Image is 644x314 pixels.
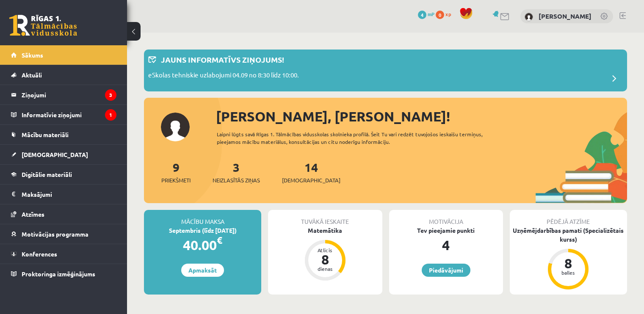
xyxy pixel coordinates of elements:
span: Mācību materiāli [22,131,69,138]
a: 0 xp [436,11,455,17]
a: Digitālie materiāli [11,165,116,184]
a: Matemātika Atlicis 8 dienas [268,226,382,282]
div: dienas [312,266,338,271]
div: Atlicis [312,248,338,253]
a: Ziņojumi3 [11,85,116,105]
p: Jauns informatīvs ziņojums! [161,54,284,65]
a: Rīgas 1. Tālmācības vidusskola [9,15,77,36]
span: Aktuāli [22,71,42,79]
div: Matemātika [268,226,382,235]
a: 9Priekšmeti [161,160,191,185]
a: Konferences [11,244,116,264]
span: Priekšmeti [161,176,191,185]
div: Uzņēmējdarbības pamati (Specializētais kurss) [510,226,627,244]
i: 1 [105,109,116,121]
div: Laipni lūgts savā Rīgas 1. Tālmācības vidusskolas skolnieka profilā. Šeit Tu vari redzēt tuvojošo... [217,130,507,146]
div: Pēdējā atzīme [510,210,627,226]
div: Motivācija [389,210,503,226]
span: 0 [436,11,444,19]
span: Proktoringa izmēģinājums [22,270,95,278]
div: Septembris (līdz [DATE]) [144,226,261,235]
legend: Ziņojumi [22,85,116,105]
a: Piedāvājumi [422,264,470,277]
div: 8 [556,256,581,270]
a: Atzīmes [11,204,116,224]
div: 8 [312,253,338,266]
span: [DEMOGRAPHIC_DATA] [282,176,340,185]
a: 4 mP [418,11,434,17]
a: 3Neizlasītās ziņas [213,160,260,185]
div: balles [556,270,581,275]
img: Katrīna Ina Manuša [525,13,533,21]
span: mP [428,11,434,17]
a: 14[DEMOGRAPHIC_DATA] [282,160,340,185]
span: Atzīmes [22,210,44,218]
p: eSkolas tehniskie uzlabojumi 04.09 no 8:30 līdz 10:00. [148,70,299,82]
span: [DEMOGRAPHIC_DATA] [22,151,88,158]
a: [DEMOGRAPHIC_DATA] [11,145,116,164]
span: € [217,234,222,246]
span: Konferences [22,250,57,258]
a: Jauns informatīvs ziņojums! eSkolas tehniskie uzlabojumi 04.09 no 8:30 līdz 10:00. [148,54,623,87]
div: Tuvākā ieskaite [268,210,382,226]
span: Neizlasītās ziņas [213,176,260,185]
legend: Maksājumi [22,185,116,204]
legend: Informatīvie ziņojumi [22,105,116,124]
div: 4 [389,235,503,255]
span: Motivācijas programma [22,230,88,238]
div: [PERSON_NAME], [PERSON_NAME]! [216,106,627,127]
a: Apmaksāt [181,264,224,277]
span: 4 [418,11,426,19]
a: Motivācijas programma [11,224,116,244]
span: Digitālie materiāli [22,171,72,178]
a: [PERSON_NAME] [539,12,591,20]
a: Mācību materiāli [11,125,116,144]
a: Uzņēmējdarbības pamati (Specializētais kurss) 8 balles [510,226,627,291]
div: Tev pieejamie punkti [389,226,503,235]
div: 40.00 [144,235,261,255]
div: Mācību maksa [144,210,261,226]
i: 3 [105,89,116,101]
a: Maksājumi [11,185,116,204]
a: Informatīvie ziņojumi1 [11,105,116,124]
a: Proktoringa izmēģinājums [11,264,116,284]
a: Aktuāli [11,65,116,85]
span: xp [445,11,451,17]
span: Sākums [22,51,43,59]
a: Sākums [11,45,116,65]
